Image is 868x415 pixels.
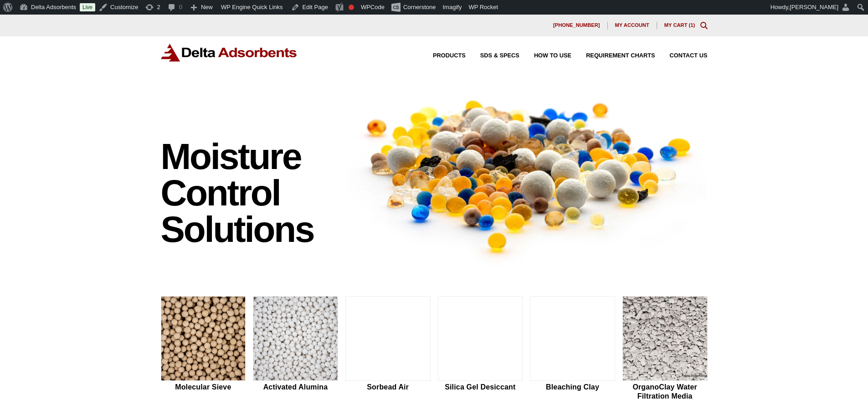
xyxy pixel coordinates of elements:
span: Requirement Charts [586,53,655,59]
a: Requirement Charts [571,53,655,59]
a: My account [608,22,657,29]
span: Contact Us [670,53,708,59]
h2: Sorbead Air [345,383,431,391]
a: How to Use [519,53,571,59]
a: Activated Alumina [253,296,338,402]
a: OrganoClay Water Filtration Media [622,296,708,402]
a: Products [418,53,466,59]
a: [PHONE_NUMBER] [546,22,608,29]
span: 1 [690,22,693,28]
a: Molecular Sieve [161,296,246,402]
h2: Molecular Sieve [161,383,246,391]
img: Delta Adsorbents [161,44,298,61]
span: Products [433,53,466,59]
div: Focus keyphrase not set [349,5,354,10]
span: How to Use [534,53,571,59]
a: Bleaching Clay [530,296,615,402]
h2: Activated Alumina [253,383,338,391]
a: Contact Us [655,53,708,59]
h1: Moisture Control Solutions [161,138,337,248]
a: Live [80,3,95,11]
a: My Cart (1) [664,22,695,28]
a: SDS & SPECS [466,53,519,59]
img: Image [345,83,708,267]
span: SDS & SPECS [480,53,519,59]
span: [PHONE_NUMBER] [553,23,600,28]
h2: OrganoClay Water Filtration Media [622,383,708,400]
h2: Bleaching Clay [530,383,615,391]
a: Silica Gel Desiccant [438,296,523,402]
a: Sorbead Air [345,296,431,402]
span: My account [615,23,649,28]
div: Toggle Modal Content [700,22,708,29]
span: [PERSON_NAME] [790,4,838,10]
h2: Silica Gel Desiccant [438,383,523,391]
